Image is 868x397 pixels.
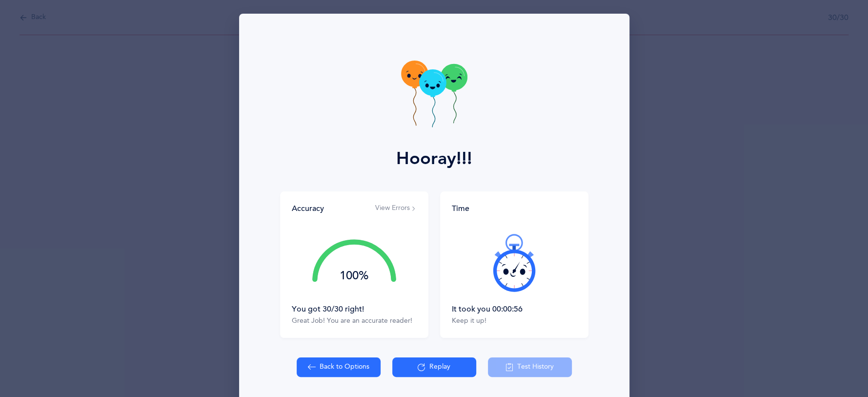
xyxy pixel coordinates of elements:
[452,316,577,326] div: Keep it up!
[452,304,577,314] div: It took you 00:00:56
[292,304,417,314] div: You got 30/30 right!
[312,270,396,282] div: 100%
[375,204,417,213] button: View Errors
[292,203,324,214] div: Accuracy
[452,203,577,214] div: Time
[396,146,472,172] div: Hooray!!!
[392,357,476,377] button: Replay
[292,316,417,326] div: Great Job! You are an accurate reader!
[297,357,381,377] button: Back to Options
